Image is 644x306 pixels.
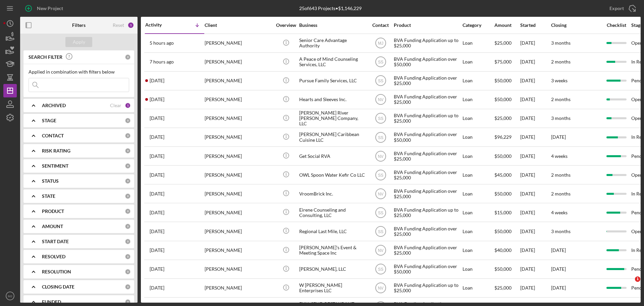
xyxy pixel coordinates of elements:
[29,69,129,75] div: Applied in combination with filters below
[494,23,520,28] div: Amount
[394,34,461,52] div: BVA Funding Application up to $25,000
[463,242,494,259] div: Loan
[494,279,520,297] div: $25,000
[551,40,571,46] time: 3 months
[145,22,175,28] div: Activity
[394,147,461,165] div: BVA Funding Application over $25,000
[368,23,393,28] div: Contact
[494,72,520,90] div: $50,000
[520,23,550,28] div: Started
[463,204,494,221] div: Loan
[125,54,131,60] div: 0
[494,204,520,221] div: $15,000
[602,23,631,28] div: Checklist
[551,115,571,121] time: 3 months
[125,238,131,245] div: 0
[520,185,550,203] div: [DATE]
[551,23,601,28] div: Closing
[42,148,70,154] b: RISK RATING
[609,2,624,15] div: Export
[463,279,494,297] div: Loan
[299,242,366,259] div: [PERSON_NAME]'s Event & Meeting Space Inc
[463,23,494,28] div: Category
[205,166,272,184] div: [PERSON_NAME]
[299,260,366,278] div: [PERSON_NAME], LLC
[205,110,272,127] div: [PERSON_NAME]
[463,222,494,240] div: Loan
[150,248,164,253] time: 2025-07-22 21:15
[463,128,494,146] div: Loan
[205,147,272,165] div: [PERSON_NAME]
[20,2,70,15] button: New Project
[125,208,131,214] div: 0
[150,229,164,234] time: 2025-07-28 12:53
[551,210,568,215] time: 4 weeks
[551,172,571,178] time: 2 months
[494,91,520,108] div: $50,000
[299,185,366,203] div: VroomBrick Inc.
[299,6,362,11] div: 25 of 643 Projects • $1,146,229
[205,222,272,240] div: [PERSON_NAME]
[394,222,461,240] div: BVA Funding Application over $25,000
[150,172,164,178] time: 2025-08-04 19:12
[150,266,164,272] time: 2025-07-21 10:06
[378,229,383,234] text: SS
[463,147,494,165] div: Loan
[463,185,494,203] div: Loan
[299,166,366,184] div: OWL Spoon Water Kefir Co LLC
[520,53,550,71] div: [DATE]
[494,128,520,146] div: $96,229
[551,228,571,234] time: 3 months
[110,103,121,108] div: Clear
[394,128,461,146] div: BVA Funding Application over $50,000
[150,40,174,46] time: 2025-08-11 16:10
[42,269,71,274] b: RESOLUTION
[394,204,461,221] div: BVA Funding Application up to $25,000
[494,34,520,52] div: $25,000
[551,78,568,83] time: 3 weeks
[520,222,550,240] div: [DATE]
[378,135,383,140] text: SS
[394,242,461,259] div: BVA Funding Application over $25,000
[42,284,74,290] b: CLOSING DATE
[125,284,131,290] div: 0
[378,154,383,159] text: NV
[394,72,461,90] div: BVA Funding Application over $25,000
[378,116,383,121] text: SS
[378,248,383,253] text: NV
[125,193,131,199] div: 0
[150,285,164,291] time: 2025-07-18 18:16
[494,166,520,184] div: $45,000
[520,279,550,297] div: [DATE]
[113,23,124,28] div: Reset
[150,116,164,121] time: 2025-08-07 18:18
[299,34,366,52] div: Senior Care Advantage Authority
[520,147,550,165] div: [DATE]
[394,53,461,71] div: BVA Funding Application over $50,000
[394,23,461,28] div: Product
[551,96,571,102] time: 2 months
[621,276,637,293] iframe: Intercom live chat
[299,72,366,90] div: Pursue Family Services, LLC
[65,37,92,47] button: Apply
[125,148,131,154] div: 0
[205,279,272,297] div: [PERSON_NAME]
[299,222,366,240] div: Regional Last Mile, LLC
[299,53,366,71] div: A Peace of Mind Counseling Services, LLC
[125,299,131,305] div: 0
[150,210,164,215] time: 2025-07-29 19:30
[299,128,366,146] div: [PERSON_NAME] Caribbean Cuisine LLC
[551,59,571,64] time: 2 months
[378,41,383,46] text: MJ
[520,72,550,90] div: [DATE]
[42,193,55,199] b: STATE
[551,247,566,253] time: [DATE]
[42,163,68,169] b: SENTIMENT
[463,72,494,90] div: Loan
[125,163,131,169] div: 0
[520,204,550,221] div: [DATE]
[299,110,366,127] div: [PERSON_NAME] River [PERSON_NAME] Company, LLC
[378,267,383,272] text: SS
[150,59,174,64] time: 2025-08-11 13:59
[42,224,63,229] b: AMOUNT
